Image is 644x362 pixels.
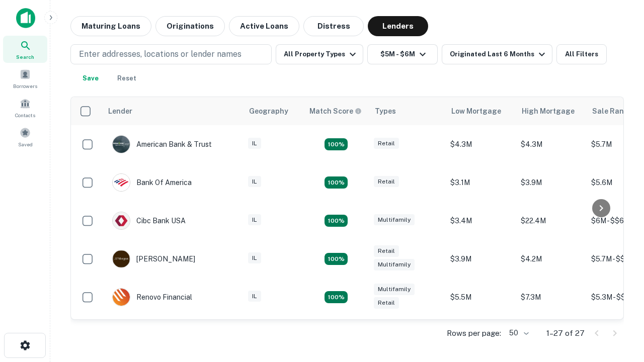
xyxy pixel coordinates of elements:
div: Multifamily [374,214,415,226]
div: IL [248,176,261,188]
button: Distress [303,16,364,36]
img: picture [113,174,130,191]
span: Saved [18,140,33,148]
th: Types [369,97,445,125]
div: Matching Properties: 4, hasApolloMatch: undefined [325,176,348,189]
h6: Match Score [309,106,360,117]
div: Retail [374,138,399,149]
img: picture [113,212,130,229]
button: All Property Types [276,44,363,64]
div: Bank Of America [112,173,192,192]
div: Geography [249,105,288,117]
div: American Bank & Trust [112,135,212,153]
th: Low Mortgage [445,97,516,125]
button: Originations [155,16,225,36]
img: capitalize-icon.png [16,8,35,28]
td: $3.9M [445,240,516,278]
img: picture [113,289,130,306]
td: $3.1M [445,163,516,202]
td: $5.5M [445,278,516,316]
div: Capitalize uses an advanced AI algorithm to match your search with the best lender. The match sco... [309,106,362,117]
button: Save your search to get updates of matches that match your search criteria. [74,68,107,88]
img: picture [113,136,130,153]
div: IL [248,291,261,302]
div: Renovo Financial [112,288,192,306]
div: IL [248,214,261,226]
a: Borrowers [3,65,47,92]
td: $22.4M [516,202,586,240]
button: Maturing Loans [70,16,151,36]
div: Low Mortgage [451,105,501,117]
a: Search [3,36,47,63]
button: Enter addresses, locations or lender names [70,44,272,64]
td: $4.3M [445,125,516,163]
p: Rows per page: [447,327,501,339]
a: Saved [3,123,47,150]
span: Search [16,53,34,61]
td: $7.3M [516,278,586,316]
div: 50 [505,326,530,340]
th: Lender [102,97,243,125]
span: Contacts [15,111,35,119]
td: $4.2M [516,240,586,278]
td: $2.2M [445,316,516,354]
div: Types [375,105,396,117]
span: Borrowers [13,82,37,90]
div: Originated Last 6 Months [450,48,548,60]
div: Matching Properties: 4, hasApolloMatch: undefined [325,291,348,303]
div: [PERSON_NAME] [112,250,195,268]
td: $3.1M [516,316,586,354]
div: Lender [108,105,132,117]
iframe: Chat Widget [594,282,644,330]
td: $4.3M [516,125,586,163]
img: picture [113,250,130,267]
td: $3.9M [516,163,586,202]
div: Retail [374,245,399,257]
td: $3.4M [445,202,516,240]
button: Lenders [368,16,428,36]
div: Retail [374,297,399,309]
div: Cibc Bank USA [112,212,186,230]
th: Geography [243,97,303,125]
div: Matching Properties: 7, hasApolloMatch: undefined [325,138,348,150]
div: IL [248,138,261,149]
button: All Filters [556,44,607,64]
button: Originated Last 6 Months [442,44,552,64]
p: Enter addresses, locations or lender names [79,48,242,60]
div: High Mortgage [522,105,575,117]
div: Matching Properties: 4, hasApolloMatch: undefined [325,253,348,265]
button: Reset [111,68,143,88]
button: Active Loans [229,16,299,36]
th: High Mortgage [516,97,586,125]
th: Capitalize uses an advanced AI algorithm to match your search with the best lender. The match sco... [303,97,369,125]
div: Multifamily [374,284,415,295]
div: IL [248,252,261,264]
div: Retail [374,176,399,188]
button: $5M - $6M [367,44,438,64]
a: Contacts [3,94,47,121]
p: 1–27 of 27 [546,327,585,339]
div: Multifamily [374,259,415,270]
div: Matching Properties: 4, hasApolloMatch: undefined [325,215,348,227]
